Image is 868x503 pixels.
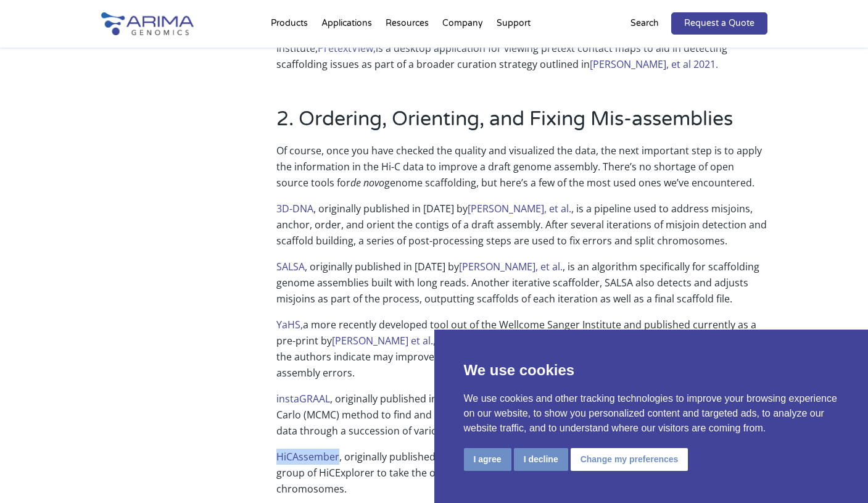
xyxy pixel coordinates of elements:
[276,259,767,317] p: , originally published in [DATE] by , is an algorithm specifically for scaffolding genome assembl...
[276,391,767,449] p: , originally published in [DATE] as GRAAL by , uses a Markov chain Monte Carlo (MCMC) method to f...
[101,12,194,35] img: Arima-Genomics-logo
[276,202,313,215] a: 3D-DNA
[276,106,767,143] h2: 2. Ordering, Orienting, and Fixing Mis-assemblies
[276,392,330,405] a: instaGRAAL
[464,359,839,381] p: We use cookies
[464,448,511,471] button: I agree
[332,334,466,347] a: [PERSON_NAME] et al., (2022)
[276,449,767,497] p: , originally published in [DATE] by , is from the same development group of HiCExplorer to take t...
[468,202,571,215] a: [PERSON_NAME], et al.
[571,448,688,471] button: Change my preferences
[276,317,767,391] p: a more recently developed tool out of the Wellcome Sanger Institute and published currently as a ...
[671,12,767,35] a: Request a Quote
[464,391,839,436] p: We use cookies and other tracking technologies to improve your browsing experience on our website...
[459,260,563,273] a: [PERSON_NAME], et al.
[590,57,718,71] a: [PERSON_NAME], et al 2021.
[276,318,303,331] a: YaHS,
[276,201,767,259] p: , originally published in [DATE] by , is a pipeline used to address misjoins, anchor, order, and ...
[318,41,376,55] a: PretextView,
[630,15,659,31] p: Search
[276,260,305,273] a: SALSA
[276,143,767,201] p: Of course, once you have checked the quality and visualized the data, the next important step is ...
[276,450,339,464] a: HiCAssember
[276,24,767,72] p: As part of a suite of tools developed by the High Performance Assembly Group at the Wellcome Sang...
[514,448,568,471] button: I decline
[350,176,384,189] em: de novo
